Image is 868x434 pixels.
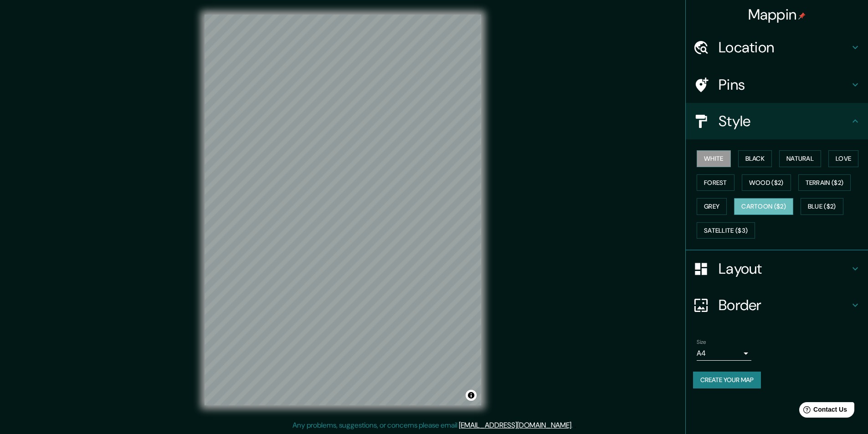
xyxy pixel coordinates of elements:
[801,198,843,215] button: Blue ($2)
[205,15,481,405] canvas: Map
[697,150,731,167] button: White
[697,346,751,361] div: A4
[719,38,850,56] h4: Location
[459,420,571,430] a: [EMAIL_ADDRESS][DOMAIN_NAME]
[574,420,576,431] div: .
[697,174,734,191] button: Forest
[828,150,858,167] button: Love
[686,66,868,103] div: Pins
[686,29,868,66] div: Location
[686,103,868,139] div: Style
[293,420,573,431] p: Any problems, suggestions, or concerns please email .
[466,390,477,401] button: Toggle attribution
[738,150,772,167] button: Black
[686,250,868,287] div: Layout
[719,112,850,130] h4: Style
[742,174,791,191] button: Wood ($2)
[798,12,806,20] img: pin-icon.png
[573,420,574,431] div: .
[798,174,851,191] button: Terrain ($2)
[697,198,727,215] button: Grey
[779,150,821,167] button: Natural
[719,260,850,278] h4: Layout
[693,372,761,388] button: Create your map
[686,287,868,323] div: Border
[719,76,850,94] h4: Pins
[748,5,806,24] h4: Mappin
[719,296,850,314] h4: Border
[734,198,793,215] button: Cartoon ($2)
[697,338,706,346] label: Size
[697,222,755,239] button: Satellite ($3)
[787,398,858,424] iframe: Help widget launcher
